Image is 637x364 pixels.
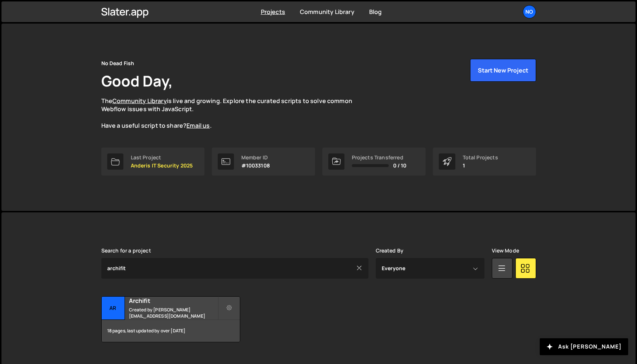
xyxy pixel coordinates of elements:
[101,71,173,91] h1: Good Day,
[101,296,240,342] a: Ar Archifit Created by [PERSON_NAME][EMAIL_ADDRESS][DOMAIN_NAME] 18 pages, last updated by over [...
[241,155,270,160] div: Member ID
[102,320,240,342] div: 18 pages, last updated by over [DATE]
[129,297,218,305] h2: Archifit
[186,121,210,130] a: Email us
[369,8,382,16] a: Blog
[101,97,367,130] p: The is live and growing. Explore the curated scripts to solve common Webflow issues with JavaScri...
[112,97,167,105] a: Community Library
[463,163,498,169] p: 1
[376,248,404,254] label: Created By
[463,155,498,160] div: Total Projects
[101,248,151,254] label: Search for a project
[101,148,204,176] a: Last Project Anderis IT Security 2025
[131,163,193,169] p: Anderis IT Security 2025
[540,338,628,355] button: Ask [PERSON_NAME]
[300,8,354,16] a: Community Library
[492,248,519,254] label: View Mode
[101,258,368,279] input: Type your project...
[101,59,134,68] div: No Dead Fish
[523,5,536,18] a: No
[470,59,536,82] button: Start New Project
[241,163,270,169] p: #10033108
[352,155,407,160] div: Projects Transferred
[261,8,285,16] a: Projects
[131,155,193,160] div: Last Project
[393,163,407,169] span: 0 / 10
[129,307,218,319] small: Created by [PERSON_NAME][EMAIL_ADDRESS][DOMAIN_NAME]
[102,297,125,320] div: Ar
